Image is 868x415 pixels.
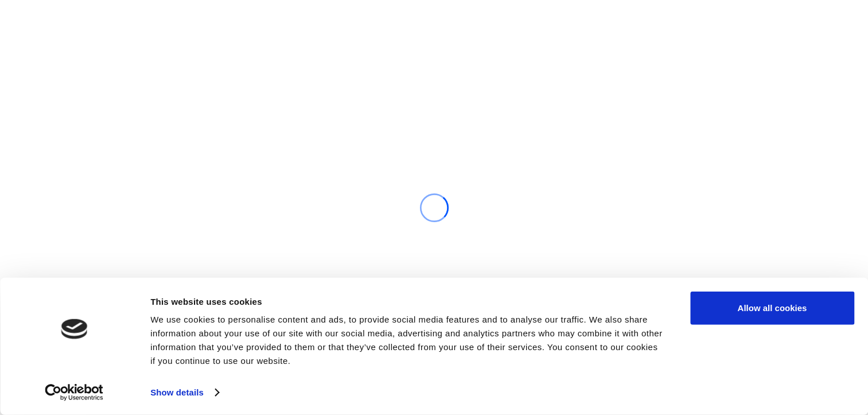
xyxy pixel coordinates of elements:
[61,319,87,339] img: logo
[690,292,854,325] button: Allow all cookies
[150,313,664,368] div: We use cookies to personalise content and ads, to provide social media features and to analyse ou...
[150,384,218,401] a: Show details
[24,384,124,401] a: Usercentrics Cookiebot - opens in a new window
[150,294,664,308] div: This website uses cookies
